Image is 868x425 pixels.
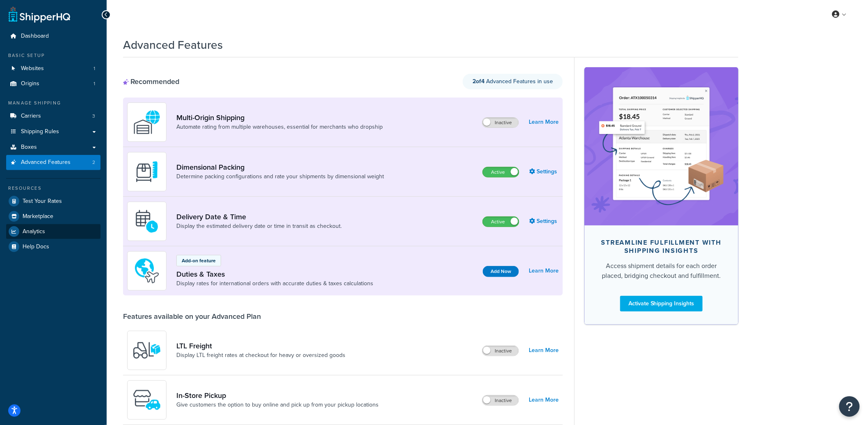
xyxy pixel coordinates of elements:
[176,222,342,230] a: Display the estimated delivery date or time in transit as checkout.
[483,217,519,227] label: Active
[132,386,161,414] img: wfgcfpwTIucLEAAAAASUVORK5CYII=
[598,261,725,281] div: Access shipment details for each order placed, bridging checkout and fulfillment.
[132,108,161,136] img: WatD5o0RtDAAAAAElFTkSuQmCC
[132,336,161,365] img: y79ZsPf0fXUFUhFXDzUgf+ktZg5F2+ohG75+v3d2s1D9TjoU8PiyCIluIjV41seZevKCRuEjTPPOKHJsQcmKCXGdfprl3L4q7...
[6,29,101,44] a: Dashboard
[473,77,553,86] span: Advanced Features in use
[6,109,101,124] a: Carriers3
[6,140,101,155] a: Boxes
[598,239,725,255] div: Streamline Fulfillment with Shipping Insights
[529,216,559,227] a: Settings
[482,346,519,356] label: Inactive
[182,257,216,264] p: Add-on feature
[529,116,559,128] a: Learn More
[482,118,519,127] label: Inactive
[6,239,101,254] a: Help Docs
[176,391,379,400] a: In-Store Pickup
[6,209,101,224] a: Marketplace
[620,296,703,311] a: Activate Shipping Insights
[6,124,101,139] a: Shipping Rules
[21,80,39,87] span: Origins
[6,194,101,209] a: Test Your Rates
[6,61,101,76] li: Websites
[6,109,101,124] li: Carriers
[529,265,559,277] a: Learn More
[176,113,383,122] a: Multi-Origin Shipping
[176,351,345,359] a: Display LTL freight rates at checkout for heavy or oversized goods
[6,224,101,239] a: Analytics
[21,65,44,72] span: Websites
[529,394,559,406] a: Learn More
[132,257,161,285] img: icon-duo-feat-landed-cost-7136b061.png
[23,198,62,205] span: Test Your Rates
[6,155,101,170] li: Advanced Features
[21,113,41,120] span: Carriers
[6,52,101,59] div: Basic Setup
[23,213,53,220] span: Marketplace
[176,123,383,131] a: Automate rating from multiple warehouses, essential for merchants who dropship
[21,33,49,40] span: Dashboard
[176,341,345,350] a: LTL Freight
[6,76,101,91] li: Origins
[21,144,37,151] span: Boxes
[597,80,726,213] img: feature-image-si-e24932ea9b9fcd0ff835db86be1ff8d589347e8876e1638d903ea230a36726be.png
[123,77,179,86] div: Recommended
[6,155,101,170] a: Advanced Features2
[6,185,101,192] div: Resources
[176,163,384,172] a: Dimensional Packing
[482,395,519,405] label: Inactive
[21,159,71,166] span: Advanced Features
[176,212,342,221] a: Delivery Date & Time
[483,167,519,177] label: Active
[132,157,161,186] img: DTVBYsAAAAAASUVORK5CYII=
[6,61,101,76] a: Websites1
[473,77,484,86] strong: 2 of 4
[176,280,373,288] a: Display rates for international orders with accurate duties & taxes calculations
[92,159,95,166] span: 2
[529,166,559,177] a: Settings
[23,243,49,250] span: Help Docs
[123,312,261,321] div: Features available on your Advanced Plan
[529,345,559,356] a: Learn More
[123,37,223,53] h1: Advanced Features
[176,173,384,181] a: Determine packing configurations and rate your shipments by dimensional weight
[483,266,519,277] button: Add Now
[92,113,95,120] span: 3
[839,396,860,417] button: Open Resource Center
[176,401,379,409] a: Give customers the option to buy online and pick up from your pickup locations
[21,128,59,135] span: Shipping Rules
[94,80,95,87] span: 1
[6,76,101,91] a: Origins1
[94,65,95,72] span: 1
[23,228,45,235] span: Analytics
[132,207,161,236] img: gfkeb5ejjkALwAAAABJRU5ErkJggg==
[176,270,373,279] a: Duties & Taxes
[6,100,101,107] div: Manage Shipping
